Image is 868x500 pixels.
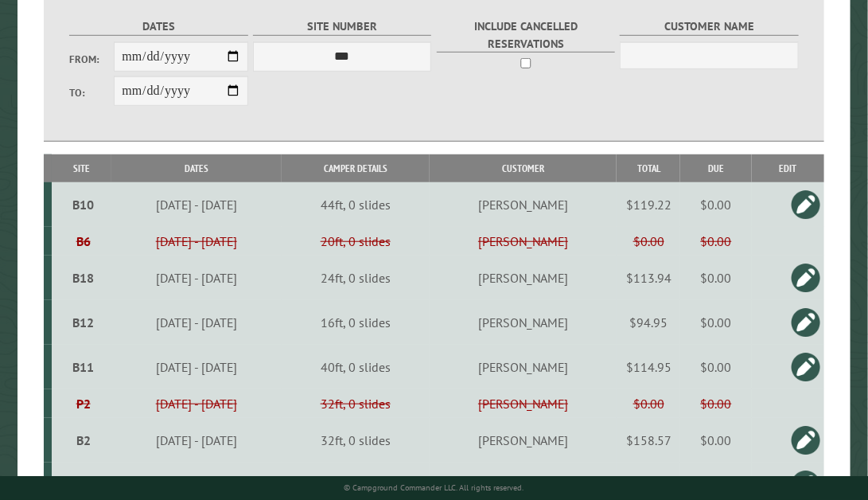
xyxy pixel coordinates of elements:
div: [DATE] - [DATE] [114,233,278,249]
th: Site [52,154,111,182]
label: Include Cancelled Reservations [437,18,615,53]
label: Customer Name [620,18,798,36]
td: 32ft, 0 slides [282,418,430,463]
th: Customer [430,154,617,182]
th: Total [617,154,680,182]
td: $114.95 [617,345,680,389]
td: $158.57 [617,418,680,463]
td: $0.00 [680,182,752,227]
th: Camper Details [282,154,430,182]
td: $0.00 [617,389,680,418]
td: [PERSON_NAME] [430,182,617,227]
td: 24ft, 0 slides [282,256,430,300]
div: B6 [58,233,109,249]
td: 44ft, 0 slides [282,182,430,227]
div: [DATE] - [DATE] [114,396,278,412]
td: $94.95 [617,300,680,345]
td: 20ft, 0 slides [282,227,430,256]
div: [DATE] - [DATE] [114,432,278,448]
div: B18 [58,270,109,286]
label: From: [69,52,114,67]
td: $0.00 [680,256,752,300]
div: [DATE] - [DATE] [114,359,278,375]
td: $0.00 [680,345,752,389]
td: [PERSON_NAME] [430,300,617,345]
td: $0.00 [617,227,680,256]
label: To: [69,85,114,100]
td: [PERSON_NAME] [430,418,617,463]
label: Dates [69,18,247,36]
td: $0.00 [680,300,752,345]
td: [PERSON_NAME] [430,389,617,418]
td: 32ft, 0 slides [282,389,430,418]
div: B12 [58,314,109,330]
div: P2 [58,396,109,412]
td: [PERSON_NAME] [430,256,617,300]
div: [DATE] - [DATE] [114,270,278,286]
div: [DATE] - [DATE] [114,314,278,330]
td: $0.00 [680,389,752,418]
div: B2 [58,432,109,448]
th: Due [680,154,752,182]
td: [PERSON_NAME] [430,345,617,389]
label: Site Number [253,18,431,36]
td: 40ft, 0 slides [282,345,430,389]
td: 16ft, 0 slides [282,300,430,345]
small: © Campground Commander LLC. All rights reserved. [344,482,524,493]
th: Edit [752,154,825,182]
td: $0.00 [680,418,752,463]
td: $0.00 [680,227,752,256]
td: $113.94 [617,256,680,300]
div: B10 [58,197,109,213]
div: [DATE] - [DATE] [114,197,278,213]
td: $119.22 [617,182,680,227]
th: Dates [111,154,282,182]
td: [PERSON_NAME] [430,227,617,256]
div: B11 [58,359,109,375]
